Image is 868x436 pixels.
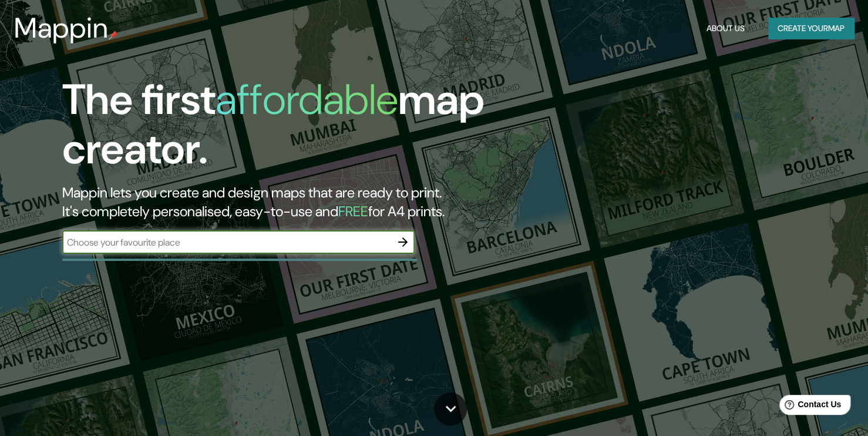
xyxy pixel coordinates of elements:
[768,18,854,39] button: Create yourmap
[62,183,496,221] h2: Mappin lets you create and design maps that are ready to print. It's completely personalised, eas...
[702,18,749,39] button: About Us
[109,31,118,40] img: mappin-pin
[338,202,368,220] h5: FREE
[216,72,398,127] h1: affordable
[62,75,496,183] h1: The first map creator.
[62,236,391,249] input: Choose your favourite place
[763,390,855,423] iframe: Help widget launcher
[14,12,109,45] h3: Mappin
